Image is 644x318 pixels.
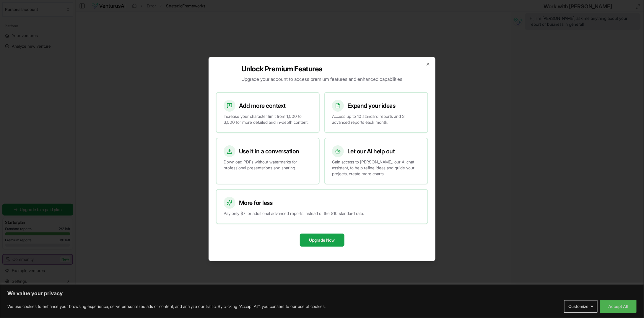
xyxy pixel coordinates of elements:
[224,159,312,171] p: Download PDFs without watermarks for professional presentations and sharing.
[332,113,420,125] p: Access up to 10 standard reports and 3 advanced reports each month.
[300,234,344,247] button: Upgrade Now
[239,147,299,155] h3: Use it in a conversation
[347,102,396,110] h3: Expand your ideas
[332,159,420,177] p: Gain access to [PERSON_NAME], our AI chat assistant, to help refine ideas and guide your projects...
[347,147,395,155] h3: Let our AI help out
[224,113,312,125] p: Increase your character limit from 1,000 to 3,000 for more detailed and in-depth content.
[242,76,403,83] p: Upgrade your account to access premium features and enhanced capabilities
[242,64,403,74] h2: Unlock Premium Features
[239,102,286,110] h3: Add more context
[224,211,420,216] p: Pay only $7 for additional advanced reports instead of the $10 standard rate.
[239,199,273,207] h3: More for less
